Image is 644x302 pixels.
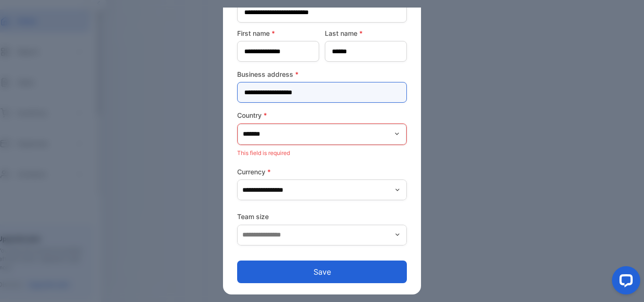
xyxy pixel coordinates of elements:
[237,147,407,159] p: This field is required
[604,262,644,302] iframe: LiveChat chat widget
[237,110,407,120] label: Country
[237,212,407,221] label: Team size
[237,261,407,283] button: Save
[237,28,319,38] label: First name
[325,28,407,38] label: Last name
[237,69,407,79] label: Business address
[237,167,407,177] label: Currency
